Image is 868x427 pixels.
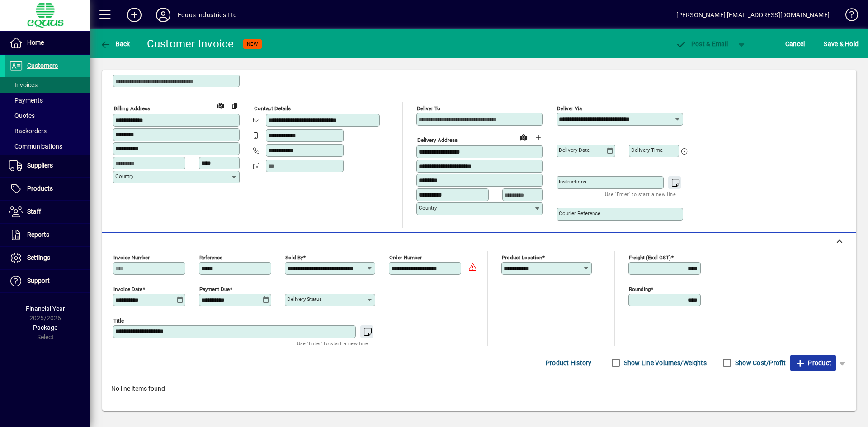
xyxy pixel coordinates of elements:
[9,97,43,104] span: Payments
[9,112,35,119] span: Quotes
[9,127,47,135] span: Backorders
[790,355,836,371] button: Product
[5,270,90,292] a: Support
[546,356,592,370] span: Product History
[26,305,65,312] span: Financial Year
[5,155,90,177] a: Suppliers
[605,189,676,199] mat-hint: Use 'Enter' to start a new line
[100,40,130,47] span: Back
[9,143,62,150] span: Communications
[5,108,90,123] a: Quotes
[557,105,582,112] mat-label: Deliver via
[559,178,586,185] mat-label: Instructions
[783,36,807,52] button: Cancel
[27,208,41,215] span: Staff
[27,231,49,238] span: Reports
[531,130,545,145] button: Choose address
[824,40,827,47] span: S
[5,201,90,223] a: Staff
[199,254,222,261] mat-label: Reference
[247,41,258,47] span: NEW
[631,147,663,153] mat-label: Delivery time
[27,185,53,192] span: Products
[27,39,44,46] span: Home
[516,130,531,144] a: View on map
[27,277,50,284] span: Support
[27,62,58,69] span: Customers
[113,254,150,261] mat-label: Invoice number
[287,296,322,302] mat-label: Delivery status
[419,205,437,211] mat-label: Country
[149,7,178,23] button: Profile
[559,147,590,153] mat-label: Delivery date
[102,375,856,403] div: No line items found
[691,40,695,47] span: P
[675,40,728,47] span: ost & Email
[542,355,595,371] button: Product History
[5,93,90,108] a: Payments
[27,254,50,261] span: Settings
[178,8,237,22] div: Equus Industries Ltd
[559,210,600,216] mat-label: Courier Reference
[733,358,786,367] label: Show Cost/Profit
[297,338,368,348] mat-hint: Use 'Enter' to start a new line
[113,318,124,324] mat-label: Title
[120,7,149,23] button: Add
[227,99,242,113] button: Copy to Delivery address
[5,247,90,269] a: Settings
[5,178,90,200] a: Products
[629,254,671,261] mat-label: Freight (excl GST)
[5,123,90,139] a: Backorders
[98,36,132,52] button: Back
[90,36,140,52] app-page-header-button: Back
[199,286,230,292] mat-label: Payment due
[5,32,90,54] a: Home
[285,254,303,261] mat-label: Sold by
[824,37,859,51] span: ave & Hold
[839,2,857,31] a: Knowledge Base
[115,173,133,179] mat-label: Country
[795,356,831,370] span: Product
[676,8,830,22] div: [PERSON_NAME] [EMAIL_ADDRESS][DOMAIN_NAME]
[671,36,732,52] button: Post & Email
[502,254,542,261] mat-label: Product location
[389,254,422,261] mat-label: Order number
[5,139,90,154] a: Communications
[27,162,53,169] span: Suppliers
[629,286,651,292] mat-label: Rounding
[33,324,57,331] span: Package
[5,224,90,246] a: Reports
[113,286,142,292] mat-label: Invoice date
[622,358,707,367] label: Show Line Volumes/Weights
[821,36,861,52] button: Save & Hold
[9,81,38,89] span: Invoices
[5,77,90,93] a: Invoices
[785,37,805,51] span: Cancel
[213,98,227,113] a: View on map
[147,37,234,51] div: Customer Invoice
[417,105,440,112] mat-label: Deliver To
